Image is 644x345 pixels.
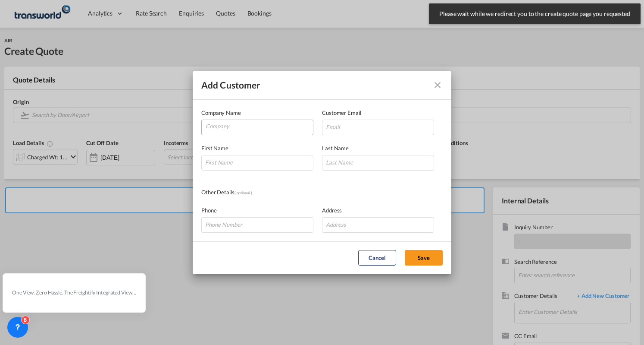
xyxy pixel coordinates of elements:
span: Phone [201,207,217,214]
button: Cancel [358,250,396,266]
input: Email [322,120,434,135]
span: ( optional ) [234,190,252,195]
input: Company [206,120,313,133]
span: Address [322,207,342,214]
div: Other Details [201,188,322,197]
md-icon: icon-close [432,80,443,90]
input: Address [322,217,434,233]
input: Last Name [322,155,434,171]
span: First Name [201,145,228,152]
span: Please wait while we redirect you to the create quote page you requested [437,9,633,18]
span: Add [201,79,218,90]
span: Customer Email [322,109,361,116]
input: First Name [201,155,313,171]
button: icon-close [429,76,446,94]
md-dialog: Add Customer Company ... [193,71,451,274]
span: Company Name [201,109,241,116]
input: Phone Number [201,217,313,233]
span: Last Name [322,145,349,152]
button: Save [405,250,443,266]
span: Customer [220,79,260,90]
